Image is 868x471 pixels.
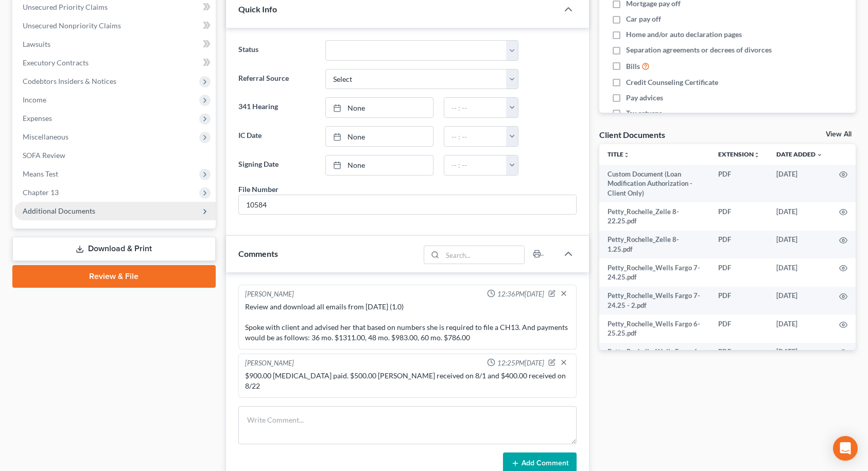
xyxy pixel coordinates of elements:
[710,287,768,315] td: PDF
[238,249,278,258] span: Comments
[768,315,831,343] td: [DATE]
[710,231,768,259] td: PDF
[23,132,68,141] span: Miscellaneous
[245,302,570,343] div: Review and download all emails from [DATE] (1.0) Spoke with client and advised her that based on ...
[497,358,544,368] span: 12:25PM[DATE]
[599,258,710,287] td: Petty_Rochelle_Wells Fargo 7-24.25.pdf
[23,151,65,160] span: SOFA Review
[233,126,320,147] label: IC Date
[776,150,823,158] a: Date Added expand_more
[238,184,279,195] div: File Number
[23,114,52,123] span: Expenses
[768,231,831,259] td: [DATE]
[326,127,433,146] a: None
[754,152,760,158] i: unfold_more
[245,358,294,369] div: [PERSON_NAME]
[239,195,576,215] input: --
[238,4,277,14] span: Quick Info
[626,45,772,55] span: Separation agreements or decrees of divorces
[23,188,59,197] span: Chapter 13
[326,155,433,175] a: None
[233,40,320,61] label: Status
[245,289,294,300] div: [PERSON_NAME]
[14,146,216,165] a: SOFA Review
[626,61,640,72] span: Bills
[718,150,760,158] a: Extensionunfold_more
[623,152,630,158] i: unfold_more
[710,343,768,371] td: PDF
[768,258,831,287] td: [DATE]
[626,93,663,103] span: Pay advices
[497,289,544,299] span: 12:36PM[DATE]
[833,436,858,461] div: Open Intercom Messenger
[768,165,831,202] td: [DATE]
[444,155,507,175] input: -- : --
[233,69,320,90] label: Referral Source
[14,16,216,35] a: Unsecured Nonpriority Claims
[23,58,89,67] span: Executory Contracts
[23,169,58,178] span: Means Test
[599,343,710,371] td: Petty_Rochelle_Wells Fargo 6-25.25 - 2.pdf
[12,265,216,288] a: Review & File
[599,287,710,315] td: Petty_Rochelle_Wells Fargo 7-24.25 - 2.pdf
[626,29,742,40] span: Home and/or auto declaration pages
[599,165,710,202] td: Custom Document (Loan Modification Authorization - Client Only)
[826,131,852,138] a: View All
[768,287,831,315] td: [DATE]
[23,77,116,85] span: Codebtors Insiders & Notices
[626,108,662,118] span: Tax returns
[23,40,50,48] span: Lawsuits
[23,206,95,215] span: Additional Documents
[23,95,46,104] span: Income
[233,155,320,176] label: Signing Date
[768,343,831,371] td: [DATE]
[444,127,507,146] input: -- : --
[599,129,665,140] div: Client Documents
[768,202,831,231] td: [DATE]
[599,202,710,231] td: Petty_Rochelle_Zelle 8-22.25.pdf
[326,98,433,117] a: None
[599,315,710,343] td: Petty_Rochelle_Wells Fargo 6-25.25.pdf
[14,35,216,54] a: Lawsuits
[245,371,570,391] div: $900.00 [MEDICAL_DATA] paid. $500.00 [PERSON_NAME] received on 8/1 and $400.00 received on 8/22
[817,152,823,158] i: expand_more
[710,165,768,202] td: PDF
[626,77,718,88] span: Credit Counseling Certificate
[607,150,630,158] a: Titleunfold_more
[710,315,768,343] td: PDF
[23,3,108,11] span: Unsecured Priority Claims
[23,21,121,30] span: Unsecured Nonpriority Claims
[233,97,320,118] label: 341 Hearing
[626,14,661,24] span: Car pay off
[444,98,507,117] input: -- : --
[442,246,524,264] input: Search...
[14,54,216,72] a: Executory Contracts
[12,237,216,261] a: Download & Print
[710,258,768,287] td: PDF
[599,231,710,259] td: Petty_Rochelle_Zelle 8-1.25.pdf
[710,202,768,231] td: PDF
